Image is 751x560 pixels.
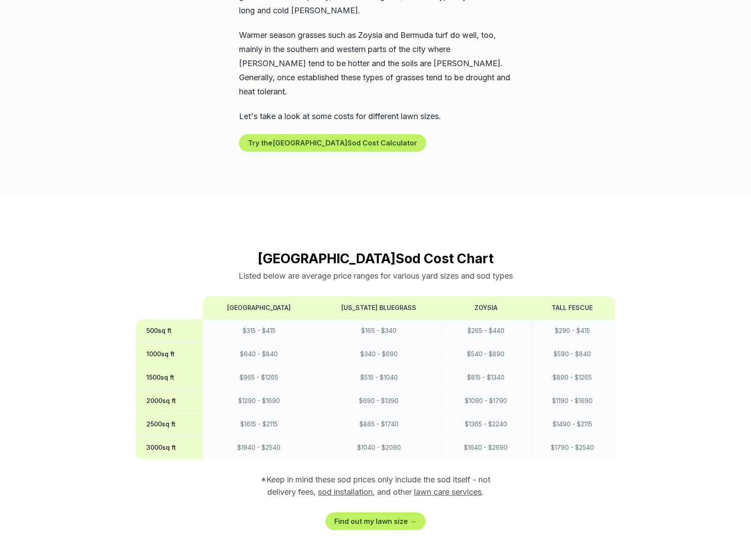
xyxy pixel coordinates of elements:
[203,343,315,366] td: $ 640 - $ 840
[249,474,503,498] p: *Keep in mind these sod prices only include the sod itself - not delivery fees, , and other .
[315,389,443,413] td: $ 690 - $ 1390
[315,413,443,436] td: $ 865 - $ 1740
[203,389,315,413] td: $ 1290 - $ 1690
[443,413,529,436] td: $ 1365 - $ 2240
[443,436,529,459] td: $ 1640 - $ 2690
[136,366,203,389] th: 1500 sq ft
[529,343,615,366] td: $ 590 - $ 840
[203,319,315,343] td: $ 315 - $ 415
[325,512,426,530] a: Find out my lawn size →
[136,250,616,266] h2: [GEOGRAPHIC_DATA] Sod Cost Chart
[239,134,426,152] button: Try the[GEOGRAPHIC_DATA]Sod Cost Calculator
[315,366,443,389] td: $ 515 - $ 1040
[315,436,443,459] td: $ 1040 - $ 2090
[136,270,616,282] p: Listed below are average price ranges for various yard sizes and sod types
[529,366,615,389] td: $ 890 - $ 1265
[443,366,529,389] td: $ 815 - $ 1340
[136,436,203,459] th: 3000 sq ft
[414,487,482,497] a: lawn care services
[203,366,315,389] td: $ 965 - $ 1265
[136,343,203,366] th: 1000 sq ft
[136,413,203,436] th: 2500 sq ft
[315,319,443,343] td: $ 165 - $ 340
[443,343,529,366] td: $ 540 - $ 890
[529,436,615,459] td: $ 1790 - $ 2540
[136,389,203,413] th: 2000 sq ft
[529,413,615,436] td: $ 1490 - $ 2115
[203,296,315,319] th: [GEOGRAPHIC_DATA]
[203,413,315,436] td: $ 1615 - $ 2115
[203,436,315,459] td: $ 1940 - $ 2540
[443,389,529,413] td: $ 1090 - $ 1790
[318,487,373,497] a: sod installation
[136,319,203,343] th: 500 sq ft
[443,319,529,343] td: $ 265 - $ 440
[529,296,615,319] th: Tall Fescue
[443,296,529,319] th: Zoysia
[239,109,512,123] p: Let's take a look at some costs for different lawn sizes.
[529,389,615,413] td: $ 1190 - $ 1690
[315,296,443,319] th: [US_STATE] Bluegrass
[529,319,615,343] td: $ 290 - $ 415
[315,343,443,366] td: $ 340 - $ 690
[239,28,512,99] p: Warmer season grasses such as Zoysia and Bermuda turf do well, too, mainly in the southern and we...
